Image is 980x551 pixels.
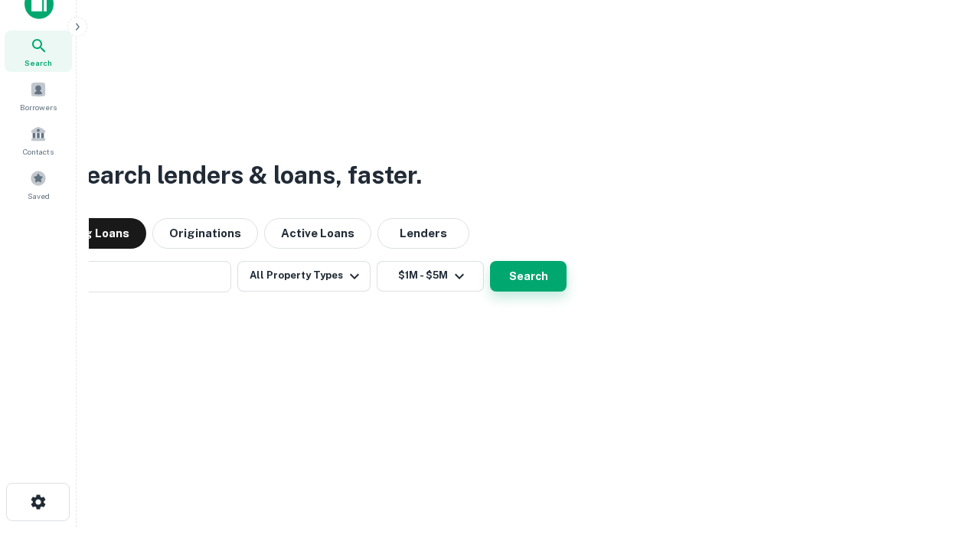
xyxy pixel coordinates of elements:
[5,164,72,205] a: Saved
[24,57,52,69] span: Search
[237,261,371,292] button: All Property Types
[903,429,980,502] iframe: Chat Widget
[5,75,72,116] a: Borrowers
[23,145,54,158] span: Contacts
[377,261,484,292] button: $1M - $5M
[264,218,371,249] button: Active Loans
[5,31,72,72] a: Search
[28,190,50,202] span: Saved
[377,218,469,249] button: Lenders
[70,157,422,194] h3: Search lenders & loans, faster.
[5,119,72,161] a: Contacts
[152,218,258,249] button: Originations
[20,101,57,113] span: Borrowers
[490,261,567,292] button: Search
